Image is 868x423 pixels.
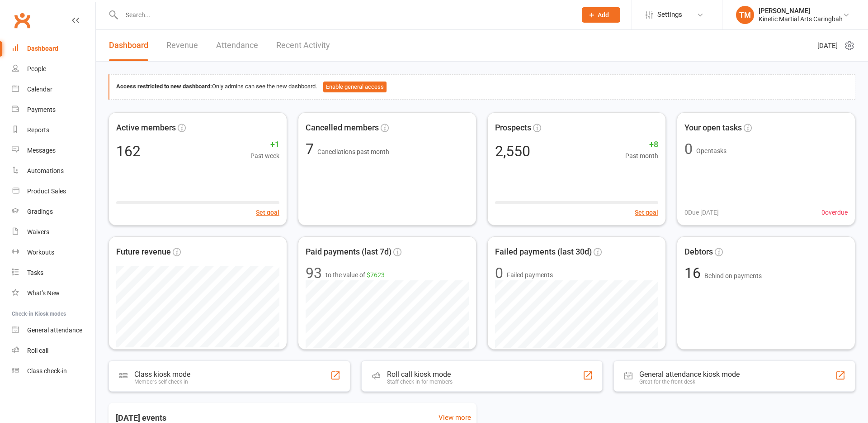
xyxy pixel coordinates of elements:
a: Gradings [12,202,95,222]
div: Class kiosk mode [134,370,190,379]
div: Roll call [27,347,48,354]
a: View more [439,412,471,423]
span: Future revenue [116,245,171,259]
div: General attendance [27,327,82,334]
div: Product Sales [27,187,66,195]
a: Attendance [216,30,258,61]
a: Payments [12,100,95,120]
span: to the value of [325,270,385,280]
a: Tasks [12,263,95,283]
span: Failed payments (last 30d) [495,245,592,259]
span: +8 [625,138,658,151]
div: People [27,65,46,72]
div: Only admins can see the new dashboard. [116,82,848,92]
a: Dashboard [12,38,95,59]
div: Gradings [27,208,53,215]
div: Waivers [27,228,49,236]
div: Members self check-in [134,379,190,385]
a: General attendance kiosk mode [12,320,95,341]
span: Open tasks [696,147,726,154]
span: Past month [625,151,658,161]
div: Workouts [27,249,54,256]
div: 162 [116,144,141,159]
div: Automations [27,167,64,174]
div: What's New [27,289,60,297]
span: Past week [250,151,279,161]
span: Your open tasks [684,121,742,135]
div: Reports [27,126,49,134]
span: Failed payments [507,270,553,280]
div: 0 [495,266,503,280]
span: Cancellations past month [317,148,389,155]
a: Messages [12,140,95,161]
span: Cancelled members [306,121,379,135]
div: 0 [684,142,693,156]
div: Tasks [27,269,43,276]
div: Dashboard [27,45,58,52]
a: People [12,59,95,79]
strong: Access restricted to new dashboard: [116,83,212,90]
a: Dashboard [109,30,148,61]
a: What's New [12,283,95,303]
span: Paid payments (last 7d) [306,245,392,259]
span: Prospects [495,121,531,135]
a: Class kiosk mode [12,361,95,381]
a: Automations [12,161,95,181]
button: Add [582,7,620,23]
a: Roll call [12,341,95,361]
div: Roll call kiosk mode [387,370,453,379]
span: Debtors [684,245,713,259]
button: Set goal [635,207,658,217]
a: Revenue [166,30,198,61]
span: Settings [657,5,682,25]
div: General attendance kiosk mode [639,370,740,379]
button: Set goal [256,207,279,217]
span: 7 [306,140,317,158]
a: Clubworx [11,9,33,32]
span: 0 overdue [821,207,848,217]
div: Staff check-in for members [387,379,453,385]
span: 16 [684,264,704,282]
div: Great for the front desk [639,379,740,385]
span: [DATE] [817,40,838,51]
a: Reports [12,120,95,140]
input: Search... [119,9,570,21]
div: [PERSON_NAME] [759,7,843,15]
span: Active members [116,121,176,135]
div: 93 [306,266,322,280]
a: Workouts [12,242,95,263]
a: Waivers [12,222,95,242]
span: 0 Due [DATE] [684,207,719,217]
div: Class check-in [27,367,67,375]
div: Kinetic Martial Arts Caringbah [759,15,843,23]
div: Payments [27,106,56,113]
span: Add [598,11,609,19]
span: +1 [250,138,279,151]
div: Calendar [27,86,52,93]
div: TM [736,6,754,24]
span: Behind on payments [704,272,762,279]
div: Messages [27,147,56,154]
a: Calendar [12,79,95,100]
button: Enable general access [323,82,387,92]
div: 2,550 [495,144,530,159]
span: $7623 [367,271,385,279]
a: Recent Activity [276,30,330,61]
a: Product Sales [12,181,95,202]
